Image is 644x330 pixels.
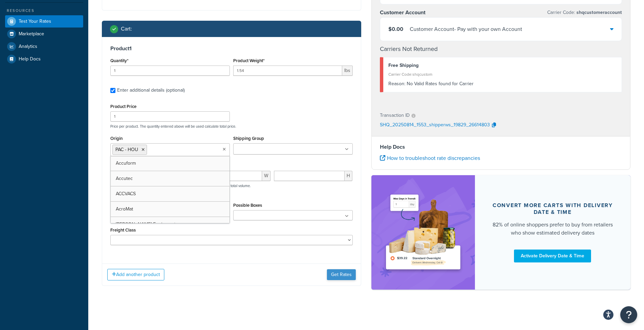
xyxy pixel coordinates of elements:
[575,9,622,16] span: shqcustomeraccount
[233,66,342,76] input: 0.00
[111,202,229,217] a: AcroMat
[388,25,403,33] span: $0.00
[380,9,425,16] h3: Customer Account
[380,120,490,130] p: SHQ_20250814_1553_shipperws_19829_26614803
[109,183,251,188] p: Dimensions per product. The quantity entered above will be used calculate total volume.
[380,111,410,120] p: Transaction ID
[5,40,83,53] a: Analytics
[262,171,271,181] span: W
[110,136,123,141] label: Origin
[116,221,176,228] span: [PERSON_NAME] Equipment
[382,185,465,279] img: feature-image-ddt-36eae7f7280da8017bfb280eaccd9c446f90b1fe08728e4019434db127062ab4.png
[5,15,83,27] a: Test Your Rates
[110,45,353,52] h3: Product 1
[491,221,614,237] div: 82% of online shoppers prefer to buy from retailers who show estimated delivery dates
[5,53,83,65] a: Help Docs
[5,28,83,40] a: Marketplace
[110,58,128,63] label: Quantity*
[116,175,133,182] span: Accutec
[115,146,138,153] span: PAC - HOU
[110,88,115,93] input: Enter additional details (optional)
[111,171,229,186] a: Accutec
[19,31,44,37] span: Marketplace
[233,58,264,63] label: Product Weight*
[110,227,136,233] label: Freight Class
[107,269,164,280] button: Add another product
[117,86,185,95] div: Enter additional details (optional)
[110,66,230,76] input: 0.0
[380,154,480,162] a: How to troubleshoot rate discrepancies
[116,160,136,167] span: Accuform
[116,190,136,197] span: ACCVACS
[388,61,617,70] div: Free Shipping
[19,44,37,50] span: Analytics
[345,171,352,181] span: H
[116,205,133,213] span: AcroMat
[19,19,51,24] span: Test Your Rates
[111,156,229,171] a: Accuform
[388,70,617,79] div: Carrier Code: shqcustom
[110,104,136,109] label: Product Price
[410,24,522,34] div: Customer Account - Pay with your own Account
[19,56,41,62] span: Help Docs
[547,8,622,17] p: Carrier Code:
[233,203,262,208] label: Possible Boxes
[109,124,354,129] p: Price per product. The quantity entered above will be used calculate total price.
[380,44,622,54] h4: Carriers Not Returned
[388,79,617,89] div: No Valid Rates found for Carrier
[620,306,637,323] button: Open Resource Center
[5,8,83,14] div: Resources
[233,136,264,141] label: Shipping Group
[388,80,405,87] span: Reason:
[111,217,229,232] a: [PERSON_NAME] Equipment
[121,26,132,32] h2: Cart :
[514,250,591,262] a: Activate Delivery Date & Time
[327,269,356,280] button: Get Rates
[342,66,353,76] span: lbs
[380,143,622,151] h4: Help Docs
[111,186,229,201] a: ACCVACS
[491,202,614,216] div: Convert more carts with delivery date & time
